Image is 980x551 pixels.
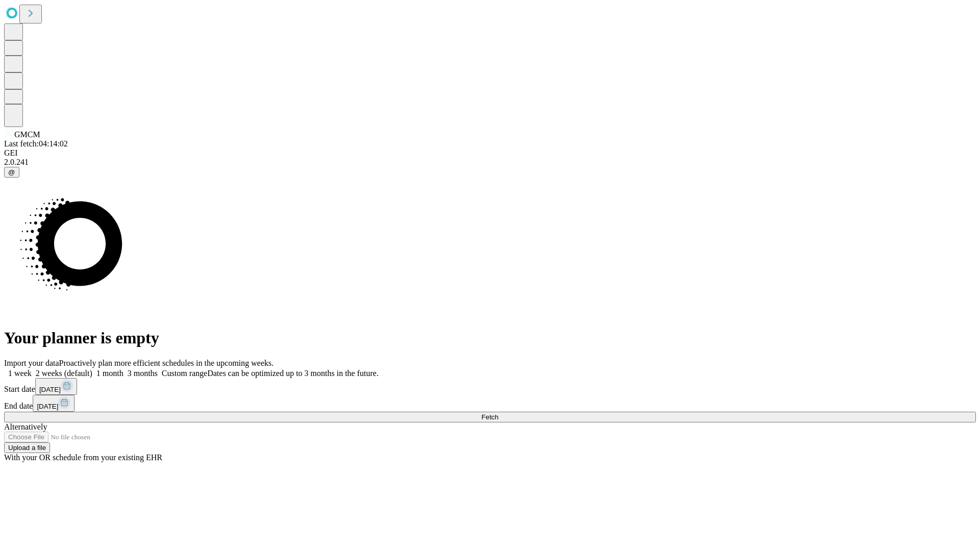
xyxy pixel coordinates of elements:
[4,442,50,453] button: Upload a file
[14,130,40,139] span: GMCM
[4,359,59,367] span: Import your data
[207,369,378,378] span: Dates can be optimized up to 3 months in the future.
[4,422,47,431] span: Alternatively
[4,453,162,462] span: With your OR schedule from your existing EHR
[96,369,124,378] span: 1 month
[4,395,976,412] div: End date
[36,369,92,378] span: 2 weeks (default)
[162,369,207,378] span: Custom range
[481,413,498,421] span: Fetch
[33,395,75,412] button: [DATE]
[37,403,58,410] span: [DATE]
[4,378,976,395] div: Start date
[4,412,976,422] button: Fetch
[35,378,77,395] button: [DATE]
[59,359,274,367] span: Proactively plan more efficient schedules in the upcoming weeks.
[4,329,976,347] h1: Your planner is empty
[128,369,158,378] span: 3 months
[4,167,19,178] button: @
[8,168,15,176] span: @
[4,148,976,158] div: GEI
[39,386,61,393] span: [DATE]
[4,139,68,148] span: Last fetch: 04:14:02
[4,158,976,167] div: 2.0.241
[8,369,32,378] span: 1 week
